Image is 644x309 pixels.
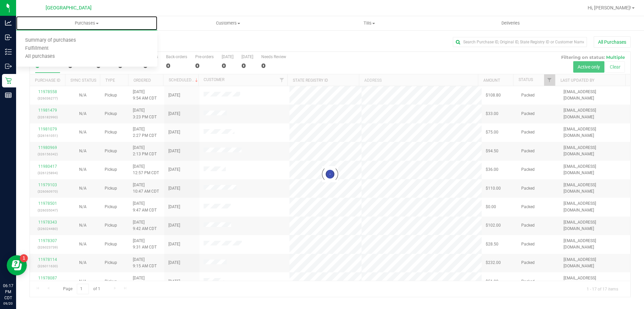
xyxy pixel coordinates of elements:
input: Search Purchase ID, Original ID, State Registry ID or Customer Name... [453,37,587,47]
inline-svg: Retail [5,77,12,84]
a: Deliveries [440,16,581,30]
a: Purchases Summary of purchases Fulfillment All purchases [16,16,157,30]
span: All purchases [16,54,64,60]
iframe: Resource center [7,255,27,275]
a: Tills [299,16,440,30]
inline-svg: Inbound [5,34,12,41]
inline-svg: Reports [5,92,12,99]
p: 09/20 [3,301,13,306]
p: 06:17 PM CDT [3,283,13,301]
a: Customers [157,16,299,30]
span: Customers [158,20,298,26]
span: Hi, [PERSON_NAME]! [588,5,631,10]
span: Purchases [16,20,157,26]
span: [GEOGRAPHIC_DATA] [46,5,92,11]
span: Fulfillment [16,46,58,51]
button: All Purchases [594,36,631,48]
span: Tills [299,20,439,26]
iframe: Resource center unread badge [20,254,28,262]
inline-svg: Inventory [5,48,12,55]
inline-svg: Outbound [5,63,12,70]
inline-svg: Analytics [5,20,12,26]
span: Deliveries [492,20,529,26]
span: Summary of purchases [16,38,85,43]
